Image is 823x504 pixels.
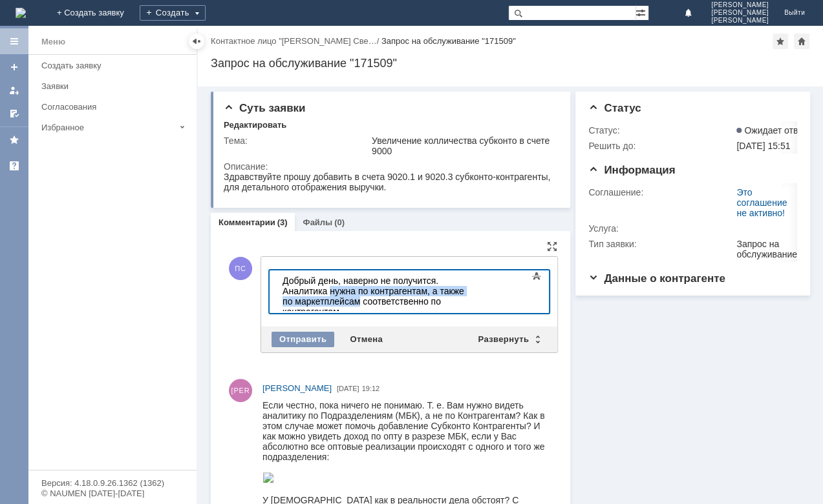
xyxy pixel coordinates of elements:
a: Создать заявку [36,55,194,76]
div: Версия: 4.18.0.9.26.1362 (1362) [41,479,184,487]
div: Запрос на обслуживание "171509" [381,36,516,46]
div: Избранное [41,123,175,132]
div: Добрый день, наверно не получится. Аналитика нужна по контрагентам, а также по маркетплейсам соот... [5,5,189,46]
div: / [211,36,381,46]
div: Соглашение: [588,187,734,197]
span: [DATE] [337,385,359,392]
a: Заявки [36,76,194,96]
div: Скрыть меню [189,34,204,49]
div: Статус: [588,125,734,136]
a: Создать заявку [4,57,25,77]
div: (0) [334,217,345,227]
span: Показать панель инструментов [529,268,544,284]
span: [PERSON_NAME] [262,383,332,393]
span: [PERSON_NAME] [711,1,769,9]
span: ПС [229,257,252,280]
span: [PERSON_NAME] [711,17,769,25]
div: Решить до: [588,141,734,151]
a: Мои заявки [4,80,25,101]
img: download [189,41,200,52]
span: Информация [588,164,675,176]
a: [PERSON_NAME] [262,382,332,395]
div: Редактировать [224,120,286,130]
img: download [212,41,224,52]
div: На всю страницу [547,241,557,252]
div: Запрос на обслуживание [736,239,797,259]
div: Добавить в избранное [773,34,788,49]
div: Тема: [224,136,369,146]
a: Файлы [303,217,332,227]
div: © NAUMEN [DATE]-[DATE] [41,489,184,498]
span: [DATE] 15:51 [736,141,790,151]
div: (3) [277,217,288,227]
div: Описание: [224,161,557,172]
img: download [200,41,212,52]
span: 19:12 [362,385,380,392]
a: Это соглашение не активно! [736,187,787,218]
div: Создать заявку [41,61,189,70]
img: logo [16,8,26,18]
a: Контактное лицо "[PERSON_NAME] Све… [211,36,377,46]
a: Сервис Деск [4,156,25,176]
a: Согласования [36,97,194,117]
div: Сделать домашней страницей [794,34,809,49]
span: [PERSON_NAME] [711,9,769,17]
span: Статус [588,102,641,114]
a: Перейти на домашнюю страницу [16,8,26,18]
div: Меню [41,34,65,50]
span: Расширенный поиск [636,6,648,18]
a: Комментарии [219,217,275,227]
span: Данные о контрагенте [588,272,725,285]
div: Запрос на обслуживание "171509" [211,57,810,70]
div: Тип заявки: [588,239,734,249]
a: Мои согласования [4,103,25,124]
div: Согласования [41,102,189,112]
div: Услуга: [588,223,734,234]
span: Суть заявки [224,102,305,114]
div: Создать [140,5,206,21]
div: Увеличение колличества субконто в счете 9000 [372,136,554,156]
div: Заявки [41,81,189,91]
